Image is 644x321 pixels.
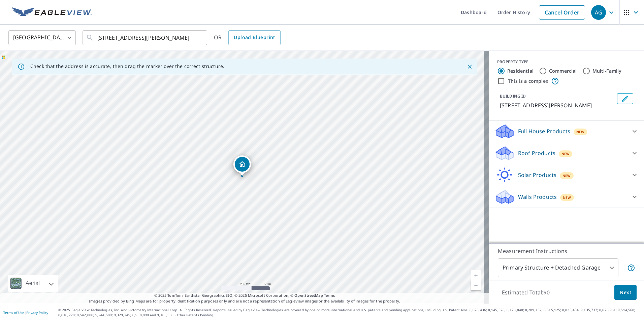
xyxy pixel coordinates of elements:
[562,173,571,178] span: New
[214,30,281,45] div: OR
[494,145,639,161] div: Roof ProductsNew
[518,149,555,157] p: Roof Products
[494,189,639,205] div: Walls ProductsNew
[592,68,622,74] label: Multi-Family
[26,310,48,315] a: Privacy Policy
[294,293,323,298] a: OpenStreetMap
[561,151,570,156] span: New
[500,101,614,109] p: [STREET_ADDRESS][PERSON_NAME]
[494,123,639,139] div: Full House ProductsNew
[576,129,585,135] span: New
[494,167,639,183] div: Solar ProductsNew
[497,59,636,65] div: PROPERTY TYPE
[518,127,570,135] p: Full House Products
[228,30,280,45] a: Upload Blueprint
[97,28,193,47] input: Search by address or latitude-longitude
[500,93,526,99] p: BUILDING ID
[8,28,76,47] div: [GEOGRAPHIC_DATA]
[518,193,557,201] p: Walls Products
[8,275,58,292] div: Aerial
[498,258,618,277] div: Primary Structure + Detached Garage
[58,308,641,318] p: © 2025 Eagle View Technologies, Inc. and Pictometry International Corp. All Rights Reserved. Repo...
[620,288,631,297] span: Next
[508,78,548,84] label: This is a complex
[471,270,481,280] a: Current Level 17, Zoom In
[30,63,224,69] p: Check that the address is accurate, then drag the marker over the correct structure.
[549,68,577,74] label: Commercial
[614,285,637,300] button: Next
[496,285,555,300] p: Estimated Total: $0
[324,293,335,298] a: Terms
[591,5,606,20] div: AG
[24,275,42,292] div: Aerial
[3,310,24,315] a: Terms of Use
[154,293,335,298] span: © 2025 TomTom, Earthstar Geographics SIO, © 2025 Microsoft Corporation, ©
[471,280,481,290] a: Current Level 17, Zoom Out
[617,93,633,104] button: Edit building 1
[539,5,585,20] a: Cancel Order
[465,62,474,71] button: Close
[12,7,92,17] img: EV Logo
[507,68,534,74] label: Residential
[627,264,635,272] span: Your report will include the primary structure and a detached garage if one exists.
[498,247,635,255] p: Measurement Instructions
[233,155,251,176] div: Dropped pin, building 1, Residential property, 1624 S Drake Rd Kalamazoo, MI 49006
[563,195,571,200] span: New
[518,171,556,179] p: Solar Products
[3,311,48,315] p: |
[234,33,275,42] span: Upload Blueprint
